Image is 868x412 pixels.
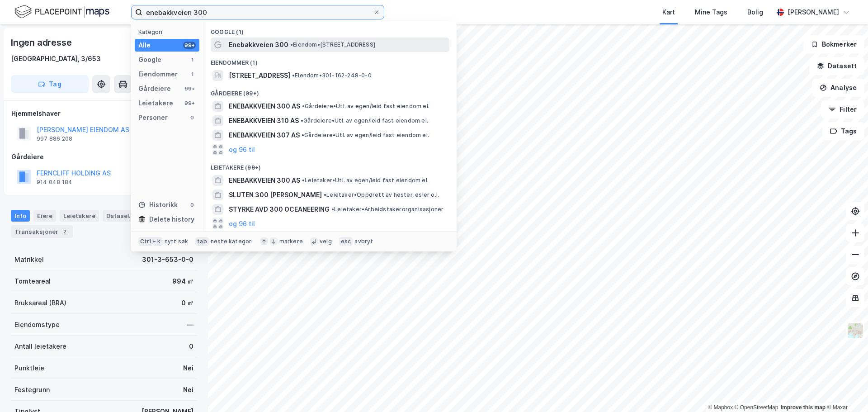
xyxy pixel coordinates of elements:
[189,114,196,121] div: 0
[708,404,733,411] a: Mapbox
[301,117,303,124] span: •
[203,52,457,68] div: Eiendommer (1)
[229,204,330,215] span: STYRKE AVD 300 OCEANEERING
[14,298,66,308] div: Bruksareal (BRA)
[822,122,864,140] button: Tags
[339,237,353,246] div: esc
[847,322,864,339] img: Z
[183,99,196,107] div: 99+
[11,152,197,162] div: Gårdeiere
[203,83,457,99] div: Gårdeiere (99+)
[290,41,375,48] span: Eiendom • [STREET_ADDRESS]
[292,72,372,79] span: Eiendom • 301-162-248-0-0
[189,71,196,78] div: 1
[11,75,89,93] button: Tag
[138,28,199,35] div: Kategori
[189,56,196,63] div: 1
[662,7,675,18] div: Kart
[142,254,193,265] div: 301-3-653-0-0
[788,7,839,18] div: [PERSON_NAME]
[189,201,196,208] div: 0
[229,39,288,50] span: Enebakkveien 300
[37,135,72,142] div: 997 886 208
[195,237,209,246] div: tab
[301,117,428,124] span: Gårdeiere • Utl. av egen/leid fast eiendom el.
[183,42,196,49] div: 99+
[11,225,73,238] div: Transaksjoner
[229,101,300,112] span: ENEBAKKVEIEN 300 AS
[229,115,299,126] span: ENEBAKKVEIEN 310 AS
[14,254,44,265] div: Matrikkel
[331,206,443,213] span: Leietaker • Arbeidstakerorganisasjoner
[33,210,56,222] div: Eiere
[138,98,173,109] div: Leietakere
[138,237,163,246] div: Ctrl + k
[812,79,864,97] button: Analyse
[14,276,51,287] div: Tomteareal
[203,21,457,38] div: Google (1)
[354,238,373,245] div: avbryt
[14,384,50,395] div: Festegrunn
[747,7,763,18] div: Bolig
[290,41,293,48] span: •
[302,103,305,109] span: •
[138,112,168,123] div: Personer
[172,276,193,287] div: 994 ㎡
[229,189,322,200] span: SLUTEN 300 [PERSON_NAME]
[229,70,290,81] span: [STREET_ADDRESS]
[292,72,295,79] span: •
[189,341,193,352] div: 0
[14,363,44,374] div: Punktleie
[302,177,305,184] span: •
[735,404,778,411] a: OpenStreetMap
[138,69,178,80] div: Eiendommer
[203,157,457,173] div: Leietakere (99+)
[103,210,137,222] div: Datasett
[229,144,255,155] button: og 96 til
[11,210,30,222] div: Info
[302,132,304,138] span: •
[279,238,303,245] div: markere
[60,210,99,222] div: Leietakere
[11,108,197,119] div: Hjemmelshaver
[302,177,429,184] span: Leietaker • Utl. av egen/leid fast eiendom el.
[823,369,868,412] iframe: Chat Widget
[11,53,101,64] div: [GEOGRAPHIC_DATA], 3/653
[138,83,171,94] div: Gårdeiere
[324,191,439,199] span: Leietaker • Oppdrett av hester, esler o.l.
[229,130,300,141] span: ENEBAKKVEIEN 307 AS
[138,40,151,51] div: Alle
[165,238,189,245] div: nytt søk
[187,319,193,330] div: —
[37,179,72,186] div: 914 048 184
[138,199,178,210] div: Historikk
[14,319,60,330] div: Eiendomstype
[11,35,73,50] div: Ingen adresse
[803,35,864,53] button: Bokmerker
[183,384,193,395] div: Nei
[14,4,109,20] img: logo.f888ab2527a4732fd821a326f86c7f29.svg
[229,218,255,229] button: og 96 til
[809,57,864,75] button: Datasett
[781,404,826,411] a: Improve this map
[331,206,334,213] span: •
[211,238,253,245] div: neste kategori
[60,227,69,236] div: 2
[183,85,196,92] div: 99+
[149,214,194,225] div: Delete history
[229,175,300,186] span: ENEBAKKVEIEN 300 AS
[302,132,429,139] span: Gårdeiere • Utl. av egen/leid fast eiendom el.
[183,363,193,374] div: Nei
[302,103,429,110] span: Gårdeiere • Utl. av egen/leid fast eiendom el.
[142,5,373,19] input: Søk på adresse, matrikkel, gårdeiere, leietakere eller personer
[320,238,332,245] div: velg
[695,7,727,18] div: Mine Tags
[138,54,161,65] div: Google
[821,100,864,118] button: Filter
[14,341,66,352] div: Antall leietakere
[324,191,326,198] span: •
[181,298,193,308] div: 0 ㎡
